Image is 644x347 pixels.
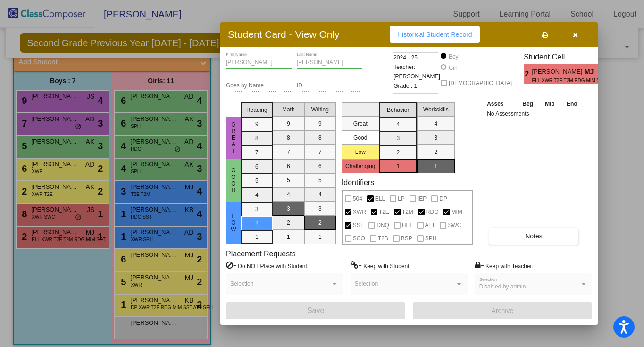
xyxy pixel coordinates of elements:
[485,109,584,118] td: No Assessments
[525,232,543,240] span: Notes
[397,31,472,38] span: Historical Student Record
[351,261,411,271] label: = Keep with Student:
[585,67,598,77] span: MJ
[401,233,412,244] span: BSP
[393,53,418,62] span: 2024 - 25
[524,52,606,61] h3: Student Cell
[375,193,385,204] span: ELL
[524,68,532,80] span: 2
[402,220,412,231] span: HLT
[479,283,526,290] span: Disabled by admin
[342,178,374,187] label: Identifiers
[439,193,447,204] span: DP
[353,233,365,244] span: SCO
[532,67,585,77] span: [PERSON_NAME]
[376,220,389,231] span: DNQ
[532,77,584,84] span: ELL XWR T2E T2M RDG MIM SST
[353,220,364,231] span: SST
[418,193,427,204] span: IEP
[516,99,539,109] th: Beg
[425,233,437,244] span: SPH
[413,302,592,319] button: Archive
[560,99,583,109] th: End
[229,213,238,233] span: Low
[226,261,309,271] label: = Do NOT Place with Student:
[393,81,417,91] span: Grade : 1
[492,307,514,314] span: Archive
[539,99,560,109] th: Mid
[402,206,413,218] span: T2M
[390,26,480,43] button: Historical Student Record
[307,306,324,314] span: Save
[448,52,459,61] div: Boy
[489,228,578,245] button: Notes
[451,206,462,218] span: MIM
[226,249,296,258] label: Placement Requests
[448,220,461,231] span: SWC
[226,83,292,89] input: goes by name
[598,68,606,80] span: 1
[229,121,238,154] span: Great
[353,206,366,218] span: XWR
[378,233,388,244] span: T2B
[228,28,340,40] h3: Student Card - View Only
[448,64,458,72] div: Girl
[229,167,238,194] span: Good
[426,206,439,218] span: RDG
[475,261,534,271] label: = Keep with Teacher:
[393,62,440,81] span: Teacher: [PERSON_NAME]
[485,99,516,109] th: Asses
[226,302,405,319] button: Save
[398,193,405,204] span: LP
[425,220,435,231] span: ATT
[379,206,389,218] span: T2E
[449,77,512,89] span: [DEMOGRAPHIC_DATA]
[353,193,362,204] span: 504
